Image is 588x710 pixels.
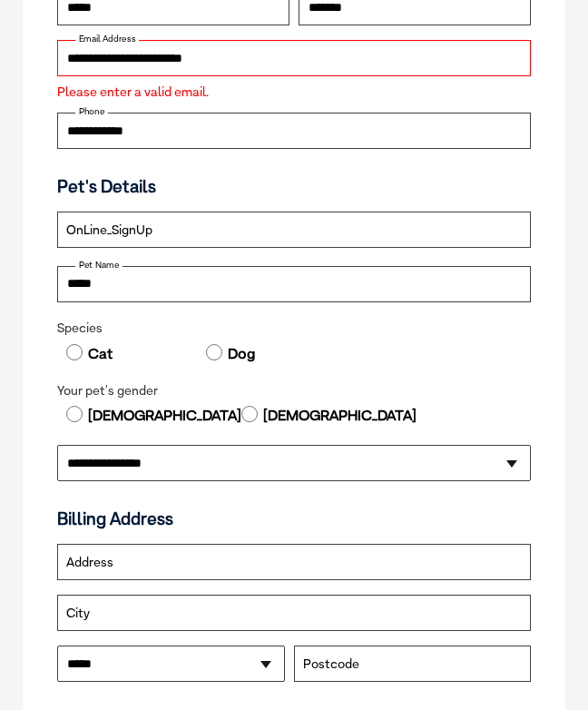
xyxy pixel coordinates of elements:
[75,107,108,116] label: Phone
[86,341,113,365] label: Cat
[226,341,255,365] label: Dog
[66,556,113,568] label: Address
[261,403,416,427] label: [DEMOGRAPHIC_DATA]
[50,176,538,197] h3: Pet's Details
[57,320,531,336] legend: Species
[57,383,531,399] legend: Your pet's gender
[75,35,139,44] label: Email Address
[86,403,241,427] label: [DEMOGRAPHIC_DATA]
[303,657,359,670] label: Postcode
[57,85,531,98] label: Please enter a valid email.
[66,606,90,619] label: City
[57,508,531,529] h3: Billing Address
